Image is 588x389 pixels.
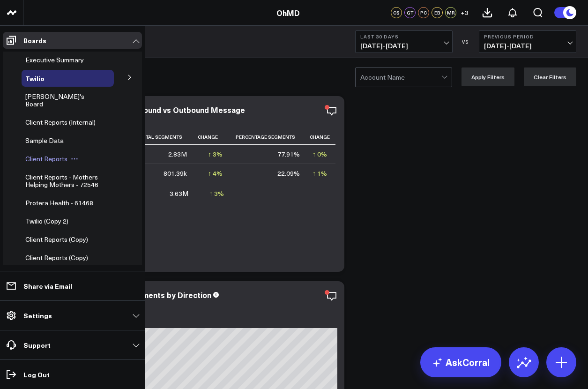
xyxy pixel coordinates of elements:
span: [DATE] - [DATE] [360,42,447,50]
a: [PERSON_NAME]'s Board [25,93,100,108]
div: ↑ 3% [209,189,224,198]
th: Percentage Segments [231,129,308,145]
div: ↑ 4% [208,169,223,178]
span: Sample Data [25,136,64,145]
b: Previous Period [484,34,571,39]
span: Protera Health - 61468 [25,198,93,207]
a: Twilio (Copy 2) [25,217,68,225]
p: Share via Email [23,282,72,290]
a: Client Reports (Internal) [25,119,96,126]
a: Client Reports (Copy) [25,236,88,243]
span: Client Reports [25,154,67,163]
th: Total Segments [136,129,195,145]
button: +3 [459,7,470,18]
div: ↑ 0% [313,150,327,159]
div: MR [445,7,456,18]
div: 22.09% [277,169,300,178]
span: Client Reports (Internal) [25,118,96,127]
span: Client Reports (Copy) [25,235,88,244]
p: Log Out [23,371,50,378]
span: [DATE] - [DATE] [484,42,571,50]
span: Client Reports (Copy) [25,253,88,262]
th: Change [195,129,231,145]
button: Last 30 Days[DATE]-[DATE] [355,30,453,53]
div: ↑ 3% [208,150,223,159]
span: [PERSON_NAME]'s Board [25,92,84,108]
div: Previous: 3.53M [42,321,337,328]
a: OhMD [276,7,300,18]
button: Previous Period[DATE]-[DATE] [479,30,576,53]
a: AskCorral [420,347,501,377]
a: Client Reports - Mothers Helping Mothers - 72546 [25,173,106,188]
div: GT [404,7,416,18]
span: Twilio (Copy 2) [25,217,68,225]
th: Change [308,129,335,145]
div: 801.39k [164,169,187,178]
div: EB [432,7,443,18]
span: Executive Summary [25,55,84,64]
div: PC [418,7,429,18]
b: Last 30 Days [360,34,447,39]
div: 3.63M [170,189,188,198]
a: Protera Health - 61468 [25,199,93,207]
div: CS [391,7,402,18]
a: Sample Data [25,137,64,144]
div: 77.91% [277,150,300,159]
a: Client Reports [25,155,67,163]
a: Executive Summary [25,56,84,64]
span: Client Reports - Mothers Helping Mothers - 72546 [25,172,98,189]
p: Support [23,341,51,349]
a: Twilio [25,75,45,82]
div: 2.83M [168,150,187,159]
a: Client Reports (Copy) [25,254,88,262]
div: ↑ 1% [313,169,327,178]
span: Twilio [25,74,45,83]
p: Settings [23,312,52,319]
button: Clear Filters [524,67,576,86]
div: VS [457,39,474,45]
button: Apply Filters [461,67,514,86]
a: Log Out [3,366,142,383]
span: + 3 [461,9,469,16]
p: Boards [23,37,46,44]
